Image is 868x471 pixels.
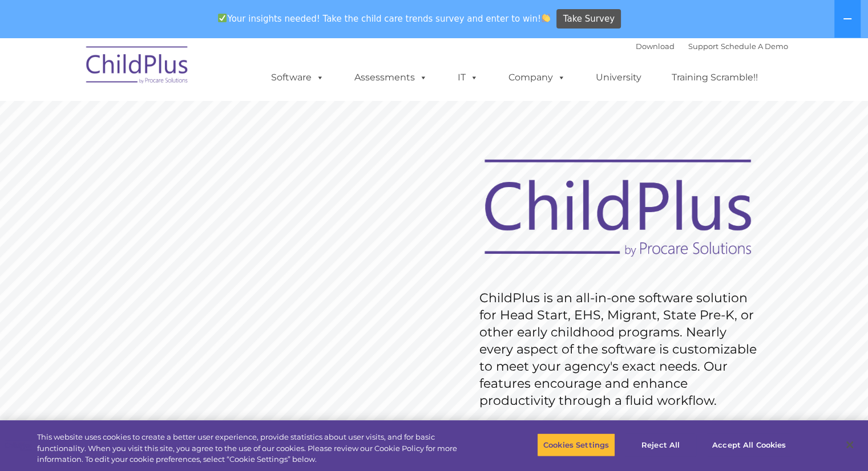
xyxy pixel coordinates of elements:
[556,9,621,29] a: Take Survey
[497,66,577,89] a: Company
[537,433,615,457] button: Cookies Settings
[837,432,862,457] button: Close
[660,66,769,89] a: Training Scramble!!
[636,42,675,51] a: Download
[343,66,439,89] a: Assessments
[584,66,653,89] a: University
[218,14,227,22] img: ✅
[80,38,195,95] img: ChildPlus by Procare Solutions
[706,433,792,457] button: Accept All Cookies
[542,14,550,22] img: 👏
[260,66,336,89] a: Software
[446,66,490,89] a: IT
[688,42,718,51] a: Support
[563,9,615,29] span: Take Survey
[37,432,478,465] div: This website uses cookies to create a better user experience, provide statistics about user visit...
[721,42,788,51] a: Schedule A Demo
[479,290,762,409] rs-layer: ChildPlus is an all-in-one software solution for Head Start, EHS, Migrant, State Pre-K, or other ...
[625,433,696,457] button: Reject All
[213,7,555,30] span: Your insights needed! Take the child care trends survey and enter to win!
[636,42,788,51] font: |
